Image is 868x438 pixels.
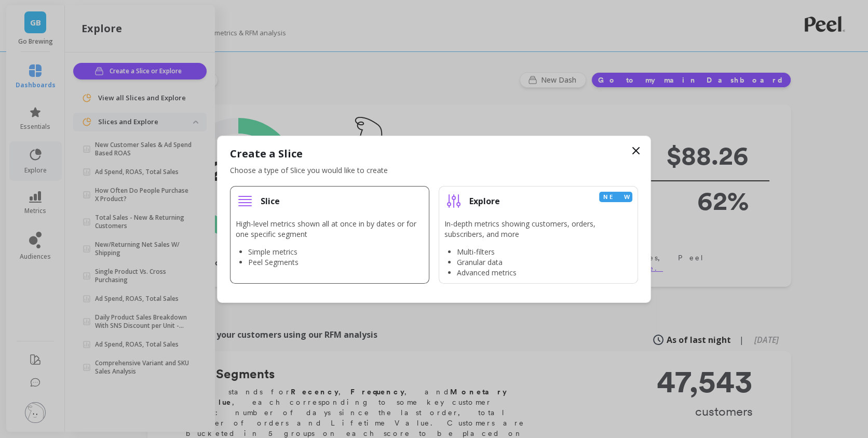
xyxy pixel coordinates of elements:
[248,257,424,268] li: Peel Segments
[236,219,424,240] p: High-level metrics shown all at once in by dates or for one specific segment
[248,247,424,257] li: Simple metrics
[457,268,632,278] li: Advanced metrics
[469,196,500,206] h3: Explore
[444,192,463,210] img: new explore slice
[261,196,280,206] h3: Slice
[599,192,632,203] div: New
[444,219,632,240] p: In-depth metrics showing customers, orders, subscribers, and more
[230,165,638,176] p: Choose a type of Slice you would like to create
[236,192,254,210] img: new regular slice
[457,247,632,257] li: Multi-filters
[230,147,638,161] h2: Create a Slice
[457,257,632,268] li: Granular data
